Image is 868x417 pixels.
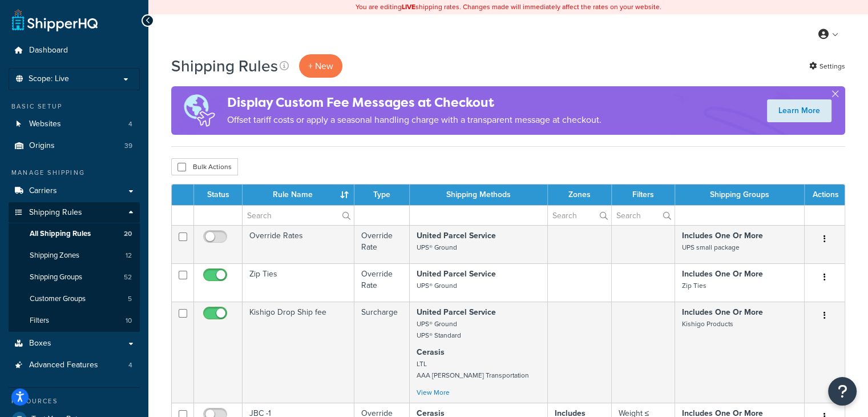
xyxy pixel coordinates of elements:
[612,185,676,205] th: Filters
[410,185,548,205] th: Shipping Methods
[9,310,140,331] li: Filters
[9,310,140,331] a: Filters 10
[243,206,354,225] input: Search
[30,251,79,260] span: Shipping Zones
[29,141,55,151] span: Origins
[126,316,132,326] span: 10
[9,202,140,332] li: Shipping Rules
[402,2,415,12] b: LIVE
[354,225,410,263] td: Override Rate
[30,294,86,304] span: Customer Groups
[9,168,140,178] div: Manage Shipping
[30,272,82,282] span: Shipping Groups
[417,268,496,280] strong: United Parcel Service
[29,74,69,84] span: Scope: Live
[354,302,410,403] td: Surcharge
[29,46,68,55] span: Dashboard
[417,319,461,340] small: UPS® Ground UPS® Standard
[417,306,496,318] strong: United Parcel Service
[9,245,140,266] a: Shipping Zones 12
[128,119,132,129] span: 4
[682,306,763,318] strong: Includes One Or More
[417,359,529,380] small: LTL AAA [PERSON_NAME] Transportation
[682,242,740,252] small: UPS small package
[29,186,57,196] span: Carriers
[417,280,457,291] small: UPS® Ground
[299,54,342,78] p: + New
[12,9,98,31] a: ShipperHQ Home
[9,102,140,111] div: Basic Setup
[194,185,243,205] th: Status
[354,185,410,205] th: Type
[171,158,238,175] button: Bulk Actions
[548,185,612,205] th: Zones
[9,135,140,157] li: Origins
[9,40,140,61] a: Dashboard
[682,319,733,329] small: Kishigo Products
[30,316,49,326] span: Filters
[126,251,132,260] span: 12
[682,268,763,280] strong: Includes One Or More
[9,223,140,244] a: All Shipping Rules 20
[124,141,132,151] span: 39
[548,206,611,225] input: Search
[417,230,496,242] strong: United Parcel Service
[612,206,675,225] input: Search
[354,263,410,302] td: Override Rate
[9,245,140,266] li: Shipping Zones
[809,58,845,74] a: Settings
[9,202,140,223] a: Shipping Rules
[30,229,91,239] span: All Shipping Rules
[29,119,61,129] span: Websites
[9,333,140,354] a: Boxes
[243,185,354,205] th: Rule Name : activate to sort column ascending
[417,346,445,358] strong: Cerasis
[9,223,140,244] li: All Shipping Rules
[243,225,354,263] td: Override Rates
[417,242,457,252] small: UPS® Ground
[124,272,132,282] span: 52
[128,360,132,370] span: 4
[29,208,82,218] span: Shipping Rules
[171,86,227,135] img: duties-banner-06bc72dcb5fe05cb3f9472aba00be2ae8eb53ab6f0d8bb03d382ba314ac3c341.png
[171,55,278,77] h1: Shipping Rules
[682,280,706,291] small: Zip Ties
[9,135,140,157] a: Origins 39
[9,355,140,376] a: Advanced Features 4
[227,112,601,128] p: Offset tariff costs or apply a seasonal handling charge with a transparent message at checkout.
[9,267,140,288] a: Shipping Groups 52
[828,377,857,406] button: Open Resource Center
[675,185,805,205] th: Shipping Groups
[128,294,132,304] span: 5
[227,93,601,112] h4: Display Custom Fee Messages at Checkout
[9,396,140,406] div: Resources
[243,263,354,302] td: Zip Ties
[767,99,831,122] a: Learn More
[9,114,140,135] a: Websites 4
[29,339,51,348] span: Boxes
[9,114,140,135] li: Websites
[9,181,140,202] a: Carriers
[9,267,140,288] li: Shipping Groups
[29,360,98,370] span: Advanced Features
[9,288,140,310] li: Customer Groups
[9,355,140,376] li: Advanced Features
[243,302,354,403] td: Kishigo Drop Ship fee
[417,387,450,398] a: View More
[124,229,132,239] span: 20
[805,185,845,205] th: Actions
[682,230,763,242] strong: Includes One Or More
[9,288,140,310] a: Customer Groups 5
